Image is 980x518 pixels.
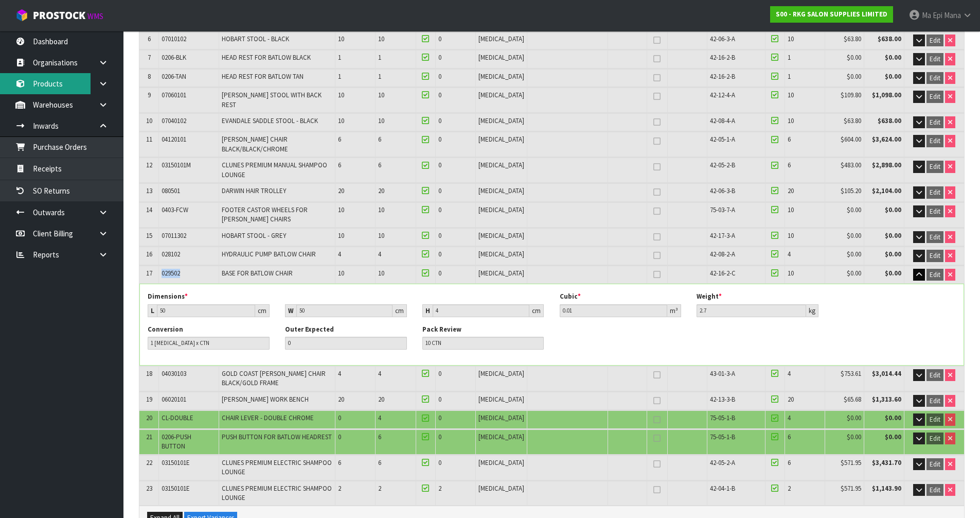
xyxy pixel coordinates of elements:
span: 4 [338,369,341,378]
span: 0 [438,413,441,422]
span: 4 [788,250,791,258]
span: $0.00 [847,53,861,62]
span: [MEDICAL_DATA] [478,369,524,378]
button: Edit [926,116,943,129]
span: 6 [338,161,341,169]
span: 10 [788,205,794,214]
span: 03150101M [162,161,191,169]
span: 2 [338,484,341,493]
button: Edit [926,205,943,218]
span: 10 [378,231,384,240]
strong: $0.00 [885,269,901,278]
span: 10 [788,34,794,43]
span: 1 [338,53,341,62]
button: Edit [926,186,943,199]
span: Edit [930,188,940,197]
span: 6 [788,458,791,467]
span: 6 [378,135,381,144]
span: 1 [378,53,381,62]
span: [MEDICAL_DATA] [478,205,524,214]
button: Edit [926,413,943,426]
span: $109.80 [841,91,861,99]
span: [MEDICAL_DATA] [478,34,524,43]
strong: $0.00 [885,231,901,240]
span: BASE FOR BATLOW CHAIR [222,269,293,278]
button: Edit [926,433,943,445]
span: HYDRAULIC PUMP BATLOW CHAIR [222,250,316,258]
span: Edit [930,371,940,379]
span: 028102 [162,250,180,258]
span: 0 [438,34,441,43]
span: Ma Epi [922,10,942,20]
span: 11 [146,135,152,144]
span: 080501 [162,186,180,195]
span: [MEDICAL_DATA] [478,91,524,99]
span: 04120101 [162,135,186,144]
span: $105.20 [841,186,861,195]
span: 07040102 [162,116,186,125]
button: Edit [926,161,943,173]
strong: $2,104.00 [872,186,901,195]
strong: H [425,306,430,315]
span: $753.61 [841,369,861,378]
span: 0 [438,269,441,278]
span: 2 [788,484,791,493]
span: $604.00 [841,135,861,144]
button: Edit [926,135,943,147]
span: [PERSON_NAME] CHAIR BLACK/BLACK/CHROME [222,135,288,153]
button: Edit [926,53,943,65]
span: 03150101E [162,458,190,467]
span: 18 [146,369,152,378]
input: Weight [697,304,806,317]
span: 4 [378,369,381,378]
span: [MEDICAL_DATA] [478,72,524,81]
input: Length [157,304,255,317]
span: 6 [378,161,381,169]
button: Edit [926,250,943,262]
span: 22 [146,458,152,467]
input: Pack Review [422,337,544,350]
span: $0.00 [847,72,861,81]
span: 0 [338,433,341,441]
span: [MEDICAL_DATA] [478,231,524,240]
span: 9 [148,91,151,99]
span: 6 [378,458,381,467]
span: 10 [378,269,384,278]
span: 20 [378,395,384,404]
span: Mana [944,10,961,20]
span: CLUNES PREMIUM ELECTRIC SHAMPOO LOUNGE [222,484,332,502]
span: 75-03-7-A [710,205,735,214]
span: $63.80 [844,34,861,43]
span: 20 [338,395,344,404]
strong: W [288,306,294,315]
span: 42-16-2-B [710,53,735,62]
span: 14 [146,205,152,214]
span: 4 [788,413,791,422]
span: 0 [438,186,441,195]
span: [MEDICAL_DATA] [478,186,524,195]
span: ProStock [33,9,85,22]
span: $63.80 [844,116,861,125]
span: CL-DOUBLE [162,413,193,422]
span: 20 [338,186,344,195]
span: 10 [338,34,344,43]
div: kg [806,304,818,317]
strong: $0.00 [885,72,901,81]
span: 10 [788,116,794,125]
label: Cubic [560,292,581,301]
span: 42-16-2-B [710,72,735,81]
span: PUSH BUTTON FOR BATLOW HEADREST [222,433,332,441]
span: Edit [930,460,940,469]
span: 10 [146,116,152,125]
strong: S00 - RKG SALON SUPPLIES LIMITED [776,10,887,19]
span: 0 [438,135,441,144]
span: Edit [930,136,940,145]
div: cm [529,304,544,317]
span: $65.68 [844,395,861,404]
span: 2 [438,484,441,493]
span: $0.00 [847,231,861,240]
span: 0403-FCW [162,205,188,214]
button: Edit [926,395,943,407]
span: 07011302 [162,231,186,240]
span: HOBART STOOL - BLACK [222,34,289,43]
